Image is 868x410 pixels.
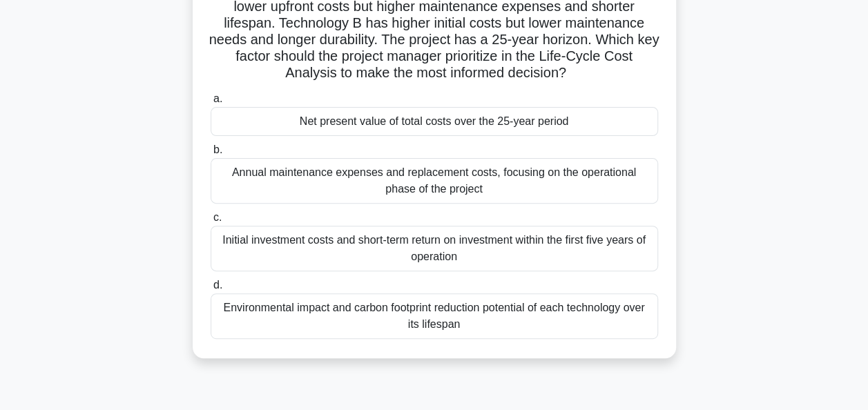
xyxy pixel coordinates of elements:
[213,211,222,223] span: c.
[211,158,658,204] div: Annual maintenance expenses and replacement costs, focusing on the operational phase of the project
[213,92,222,104] span: a.
[211,107,658,136] div: Net present value of total costs over the 25-year period
[211,226,658,271] div: Initial investment costs and short-term return on investment within the first five years of opera...
[213,144,222,155] span: b.
[211,293,658,339] div: Environmental impact and carbon footprint reduction potential of each technology over its lifespan
[213,279,222,291] span: d.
